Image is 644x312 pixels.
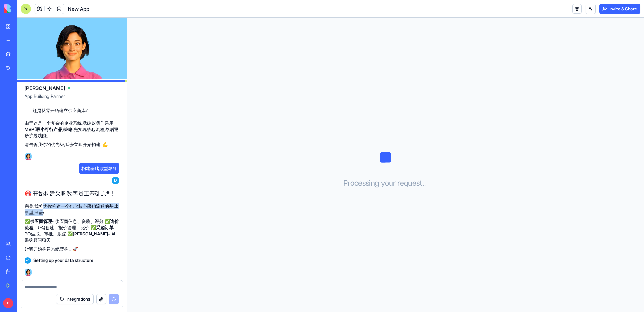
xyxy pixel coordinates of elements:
p: 完美!我将为你构建一个包含核心采购流程的基础原型,涵盖: [25,203,119,216]
span: 构建基础原型即可 [81,165,117,172]
img: Ella_00000_wcx2te.png [25,269,32,276]
span: [PERSON_NAME] [25,84,65,92]
h1: 🎯 开始构建采购数字员工基础原型! [25,189,119,198]
span: D [3,298,13,308]
span: New App [68,5,90,13]
img: logo [4,4,43,13]
strong: MVP(最小可行产品)策略 [25,127,73,132]
span: D [112,177,119,184]
span: Setting up your data structure [33,257,93,264]
p: 由于这是一个复杂的企业系统,我建议我们采用 ,先实现核心流程,然后逐步扩展功能。 [25,120,119,139]
strong: [PERSON_NAME] [73,231,108,236]
span: . [422,178,424,188]
p: ✅ - 供应商信息、资质、评分 ✅ - RFQ创建、报价管理、比价 ✅ - PO生成、审批、跟踪 ✅ - AI采购顾问聊天 [25,218,119,243]
button: Integrations [56,294,94,304]
li: 还是从零开始建立供应商库? [33,107,119,114]
h3: Processing your request [343,178,428,188]
span: App Building Partner [25,93,119,105]
p: 让我开始构建系统架构... 🚀 [25,246,119,252]
button: Invite & Share [599,4,640,14]
strong: 供应商管理 [30,218,52,224]
span: . [424,178,426,188]
img: Ella_00000_wcx2te.png [25,153,32,160]
p: 请告诉我你的优先级,我会立即开始构建! 💪 [25,141,119,148]
strong: 采购订单 [96,225,114,230]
